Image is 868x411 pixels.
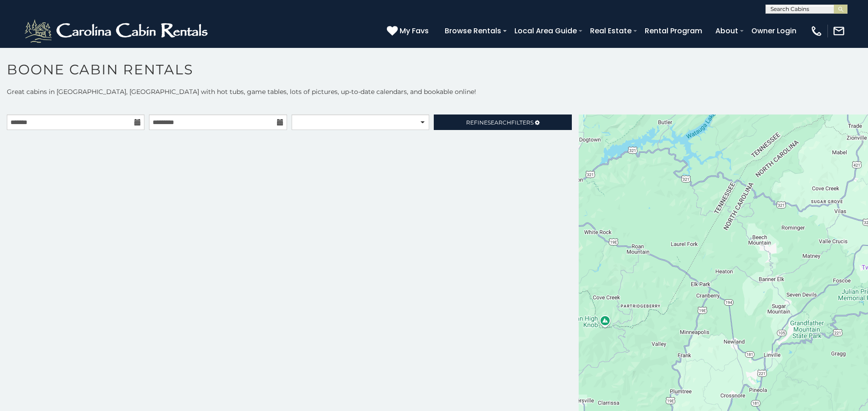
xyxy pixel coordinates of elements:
[440,23,506,39] a: Browse Rentals
[586,23,636,39] a: Real Estate
[832,25,845,37] img: mail-regular-white.png
[747,23,801,39] a: Owner Login
[711,23,743,39] a: About
[640,23,707,39] a: Rental Program
[810,25,823,37] img: phone-regular-white.png
[488,119,511,126] span: Search
[434,114,571,130] a: RefineSearchFilters
[387,25,431,37] a: My Favs
[466,119,534,126] span: Refine Filters
[400,25,429,36] span: My Favs
[510,23,581,39] a: Local Area Guide
[23,17,212,45] img: White-1-2.png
